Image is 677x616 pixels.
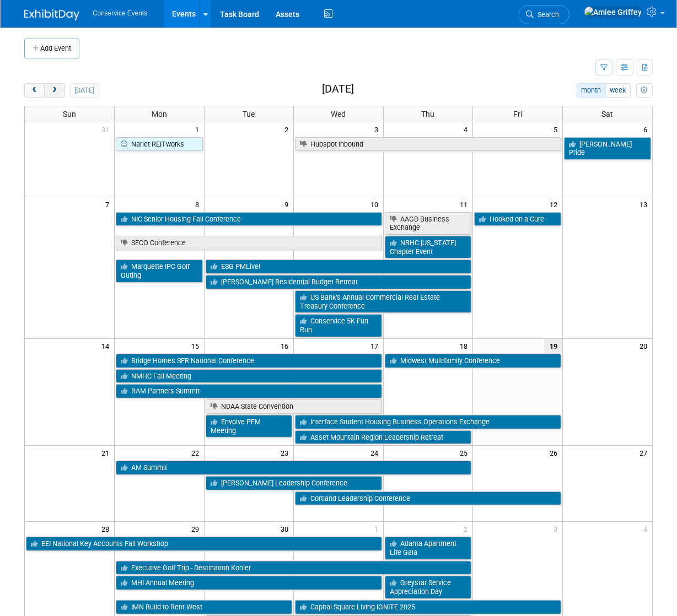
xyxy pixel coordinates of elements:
[549,197,562,211] span: 12
[373,522,383,536] span: 1
[93,9,147,17] span: Conservice Events
[295,430,471,445] a: Asset Mountain Region Leadership Retreat
[116,212,382,226] a: NIC Senior Housing Fall Conference
[100,339,114,353] span: 14
[549,446,562,460] span: 26
[519,5,569,24] a: Search
[24,39,79,58] button: Add Event
[280,339,293,353] span: 16
[295,491,561,506] a: Cortland Leadership Conference
[577,83,606,98] button: month
[641,87,648,94] i: Personalize Calendar
[283,122,293,136] span: 2
[459,339,472,353] span: 18
[194,122,204,136] span: 1
[513,110,522,118] span: Fri
[190,522,204,536] span: 29
[44,83,65,98] button: next
[116,384,382,398] a: RAM Partners Summit
[116,354,382,368] a: Bridge Homes SFR National Conference
[280,522,293,536] span: 30
[116,137,203,152] a: Nariet REITworks
[463,522,472,536] span: 2
[638,446,652,460] span: 27
[116,461,471,475] a: AM Summit
[243,110,255,118] span: Tue
[552,522,562,536] span: 3
[373,122,383,136] span: 3
[206,275,472,289] a: [PERSON_NAME] Residential Budget Retreat
[385,537,472,559] a: Atlanta Apartment Life Gala
[369,339,383,353] span: 17
[322,83,354,95] h2: [DATE]
[116,600,292,614] a: IMN Build to Rent West
[116,260,203,282] a: Marquette IPC Golf Outing
[534,10,559,19] span: Search
[283,197,293,211] span: 9
[459,197,472,211] span: 11
[206,260,472,274] a: ESG PMLive!
[638,197,652,211] span: 13
[552,122,562,136] span: 5
[116,236,382,250] a: SECO Conference
[605,83,631,98] button: week
[369,446,383,460] span: 24
[463,122,472,136] span: 4
[636,83,653,98] button: myCustomButton
[116,576,382,590] a: MHI Annual Meeting
[564,137,651,160] a: [PERSON_NAME] Pride
[422,110,435,118] span: Thu
[295,137,561,152] a: Hubspot Inbound
[331,110,346,118] span: Wed
[194,197,204,211] span: 8
[190,339,204,353] span: 15
[190,446,204,460] span: 22
[116,561,471,575] a: Executive Golf Trip - Destination Kohler
[385,354,561,368] a: Midwest Multifamily Conference
[638,339,652,353] span: 20
[280,446,293,460] span: 23
[385,576,472,598] a: Greystar Service Appreciation Day
[104,197,114,211] span: 7
[295,600,561,614] a: Capital Square Living IGNITE 2025
[385,236,472,258] a: NRHC [US_STATE] Chapter Event
[206,476,382,490] a: [PERSON_NAME] Leadership Conference
[152,110,167,118] span: Mon
[544,339,562,353] span: 19
[116,369,382,383] a: NMHC Fall Meeting
[24,83,45,98] button: prev
[295,314,382,337] a: Conservice 5K Fun Run
[100,122,114,136] span: 31
[369,197,383,211] span: 10
[26,537,382,551] a: EEI National Key Accounts Fall Workshop
[100,522,114,536] span: 28
[474,212,561,226] a: Hooked on a Cure
[584,6,642,18] img: Amiee Griffey
[385,212,472,235] a: AAGD Business Exchange
[63,110,76,118] span: Sun
[295,415,561,429] a: Interface Student Housing Business Operations Exchange
[206,415,293,437] a: Envolve PFM Meeting
[459,446,472,460] span: 25
[295,290,471,313] a: US Bank’s Annual Commercial Real Estate Treasury Conference
[642,522,652,536] span: 4
[601,110,613,118] span: Sat
[206,399,382,414] a: NDAA State Convention
[70,83,99,98] button: [DATE]
[24,9,79,20] img: ExhibitDay
[642,122,652,136] span: 6
[100,446,114,460] span: 21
